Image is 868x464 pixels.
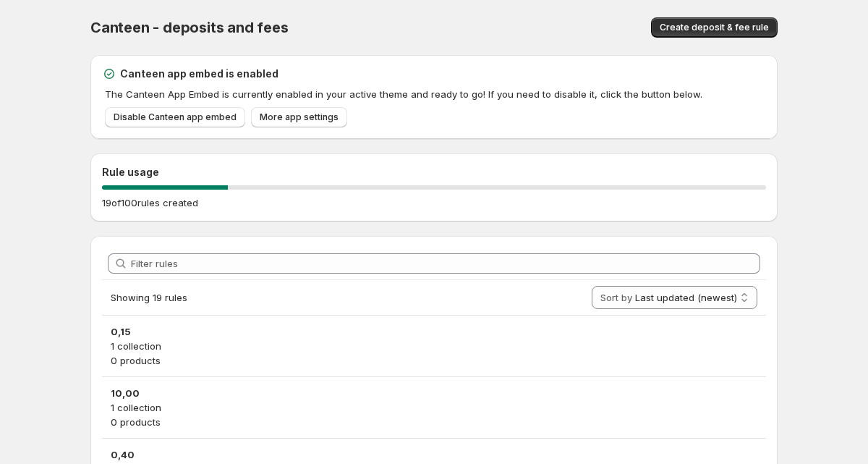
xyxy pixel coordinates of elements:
a: Disable Canteen app embed [105,107,245,127]
h3: 0,15 [111,324,757,339]
p: 0 products [111,415,757,429]
p: 1 collection [111,339,757,353]
h3: 10,00 [111,386,757,400]
span: Showing 19 rules [111,292,187,303]
button: Create deposit & fee rule [651,17,778,38]
input: Filter rules [131,253,760,274]
p: 0 products [111,353,757,368]
h3: 0,40 [111,447,757,462]
span: Canteen - deposits and fees [90,19,289,36]
p: 19 of 100 rules created [102,195,198,210]
a: More app settings [251,107,347,127]
p: 1 collection [111,400,757,415]
h2: Rule usage [102,165,766,180]
span: Create deposit & fee rule [660,22,769,33]
span: More app settings [260,111,339,123]
p: The Canteen App Embed is currently enabled in your active theme and ready to go! If you need to d... [105,87,766,101]
span: Disable Canteen app embed [114,111,237,123]
h2: Canteen app embed is enabled [120,67,278,81]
